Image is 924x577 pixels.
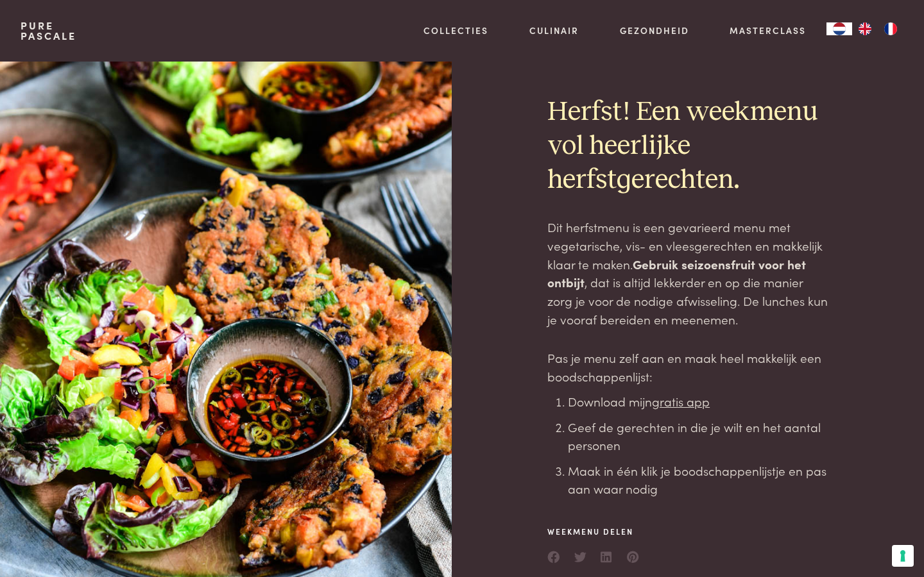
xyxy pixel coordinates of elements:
[547,218,828,328] p: Dit herfstmenu is een gevarieerd menu met vegetarische, vis- en vleesgerechten en makkelijk klaar...
[852,22,903,35] ul: Language list
[826,22,852,35] div: Language
[652,392,710,410] a: gratis app
[568,418,828,455] li: Geef de gerechten in die je wilt en het aantal personen
[620,24,689,37] a: Gezondheid
[730,24,806,37] a: Masterclass
[826,22,852,35] a: NL
[21,21,76,41] a: PurePascale
[568,462,828,498] li: Maak in één klik je boodschappenlijstje en pas aan waar nodig
[529,24,579,37] a: Culinair
[547,96,828,197] h2: Herfst! Een weekmenu vol heerlijke herfstgerechten.
[547,349,828,385] p: Pas je menu zelf aan en maak heel makkelijk een boodschappenlijst:
[547,255,806,291] strong: Gebruik seizoensfruit voor het ontbijt
[852,22,878,35] a: EN
[547,526,640,537] span: Weekmenu delen
[892,545,914,567] button: Uw voorkeuren voor toestemming voor trackingtechnologieën
[878,22,903,35] a: FR
[424,24,488,37] a: Collecties
[568,392,828,411] li: Download mijn
[826,22,903,35] aside: Language selected: Nederlands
